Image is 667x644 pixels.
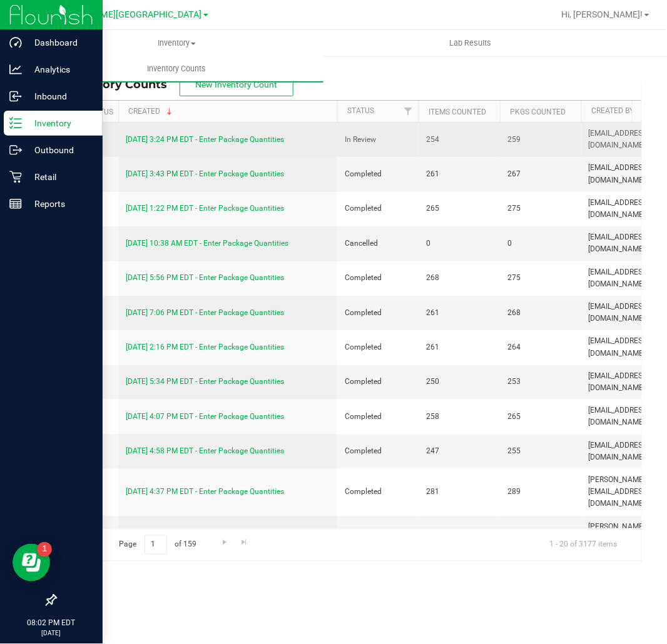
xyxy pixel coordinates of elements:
a: Lab Results [323,30,617,56]
p: Inventory [22,116,97,131]
span: Inventory Counts [131,63,223,74]
span: Hi, [PERSON_NAME]! [562,9,643,19]
span: 265 [426,203,492,214]
a: Inventory [30,30,323,56]
p: Analytics [22,62,97,77]
span: Inventory Counts [65,78,180,91]
span: New Inventory Count [196,79,278,89]
input: 1 [145,535,167,555]
span: 0 [426,238,492,249]
a: Created [128,107,175,116]
span: 275 [507,203,574,214]
inline-svg: Analytics [9,63,22,76]
span: Completed [345,203,411,214]
span: 268 [507,307,574,319]
a: Pkgs Counted [510,108,566,116]
span: 255 [507,445,574,457]
a: Filter [398,101,419,122]
span: Completed [345,376,411,388]
span: 281 [426,486,492,498]
span: 289 [507,486,574,498]
span: Lab Results [432,38,508,49]
span: 267 [507,168,574,180]
span: Cancelled [345,238,411,249]
a: Go to the next page [215,535,233,552]
span: Completed [345,445,411,457]
span: 264 [507,341,574,353]
button: New Inventory Count [180,73,293,96]
span: 0 [507,238,574,249]
span: 261 [426,168,492,180]
a: Inventory Counts [30,56,323,82]
span: 261 [426,341,492,353]
span: [PERSON_NAME][GEOGRAPHIC_DATA] [48,9,202,20]
p: Dashboard [22,35,97,50]
inline-svg: Reports [9,198,22,210]
a: Status [347,106,374,115]
span: Completed [345,168,411,180]
span: 1 - 20 of 3177 items [540,535,628,554]
a: [DATE] 4:07 PM EDT - Enter Package Quantities [126,412,284,421]
span: Completed [345,272,411,284]
span: 253 [507,376,574,388]
a: Created By [591,106,634,115]
p: Outbound [22,143,97,158]
a: Go to the last page [235,535,253,552]
p: Inbound [22,89,97,104]
span: Completed [345,341,411,353]
span: 254 [426,134,492,146]
span: 250 [426,376,492,388]
p: [DATE] [6,629,97,638]
a: [DATE] 7:06 PM EDT - Enter Package Quantities [126,308,284,317]
inline-svg: Inventory [9,117,22,129]
inline-svg: Inbound [9,90,22,103]
a: [DATE] 4:37 PM EDT - Enter Package Quantities [126,487,284,496]
span: 275 [507,272,574,284]
span: Completed [345,307,411,319]
iframe: Resource center [13,544,50,581]
span: 268 [426,272,492,284]
span: 265 [507,411,574,423]
span: Completed [345,411,411,423]
a: Items Counted [429,108,486,116]
inline-svg: Dashboard [9,36,22,49]
span: 259 [507,134,574,146]
inline-svg: Retail [9,171,22,183]
span: 258 [426,411,492,423]
span: Completed [345,486,411,498]
p: Reports [22,196,97,211]
a: [DATE] 1:22 PM EDT - Enter Package Quantities [126,204,284,213]
span: 261 [426,307,492,319]
a: [DATE] 3:24 PM EDT - Enter Package Quantities [126,135,284,144]
a: [DATE] 4:58 PM EDT - Enter Package Quantities [126,446,284,455]
span: Page of 159 [108,535,207,555]
a: [DATE] 5:34 PM EDT - Enter Package Quantities [126,377,284,386]
a: [DATE] 5:56 PM EDT - Enter Package Quantities [126,273,284,282]
span: 247 [426,445,492,457]
span: Inventory [31,38,323,49]
p: Retail [22,169,97,184]
a: [DATE] 2:16 PM EDT - Enter Package Quantities [126,343,284,351]
p: 08:02 PM EDT [6,618,97,629]
inline-svg: Outbound [9,144,22,156]
iframe: Resource center unread badge [37,542,52,557]
a: [DATE] 10:38 AM EDT - Enter Package Quantities [126,239,288,248]
a: [DATE] 3:43 PM EDT - Enter Package Quantities [126,169,284,178]
span: In Review [345,134,411,146]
